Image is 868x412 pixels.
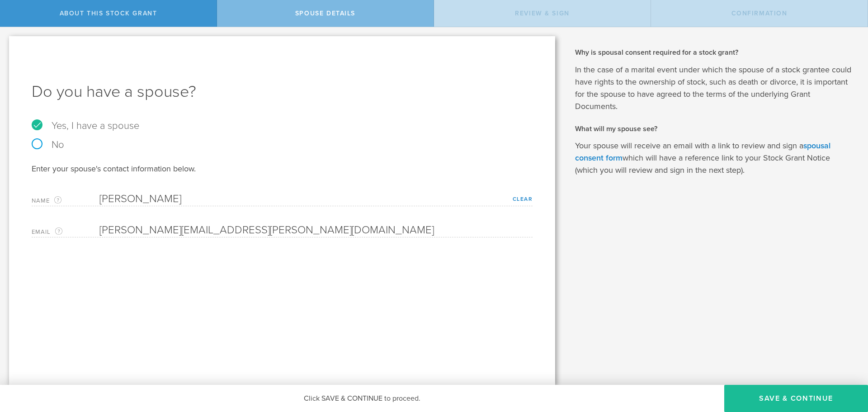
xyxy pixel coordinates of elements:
[99,192,528,206] input: Required
[60,9,157,17] span: About this stock grant
[32,121,533,131] label: Yes, I have a spouse
[724,385,868,412] button: Save & Continue
[575,64,854,113] p: In the case of a marital event under which the spouse of a stock grantee could have rights to the...
[513,196,533,202] a: Clear
[575,124,854,134] h2: What will my spouse see?
[575,140,854,176] p: Your spouse will receive an email with a link to review and sign a which will have a reference li...
[295,9,355,17] span: Spouse Details
[731,9,788,17] span: Confirmation
[515,9,570,17] span: Review & Sign
[32,163,533,174] div: Enter your spouse's contact information below.
[32,227,99,237] label: Email
[32,81,533,103] h1: Do you have a spouse?
[32,140,533,150] label: No
[32,195,99,206] label: Name
[823,341,868,385] iframe: Chat Widget
[575,47,854,57] h2: Why is spousal consent required for a stock grant?
[99,223,528,237] input: Required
